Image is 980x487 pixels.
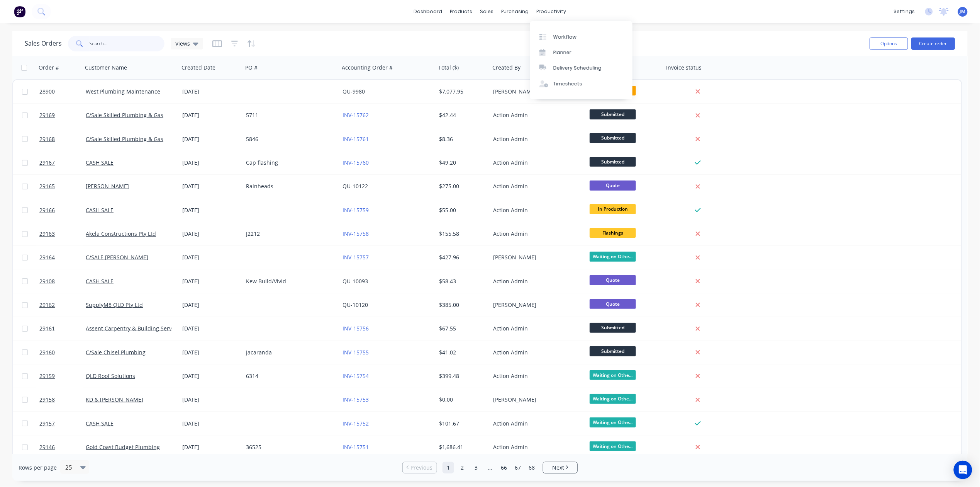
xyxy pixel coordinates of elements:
a: West Plumbing Maintenance [86,88,160,95]
span: Waiting on Othe... [590,441,636,451]
div: [DATE] [182,301,240,309]
a: Previous page [403,464,437,472]
a: 29169 [39,104,86,127]
a: Workflow [530,29,632,44]
span: Flashings [590,228,636,238]
div: Jacaranda [246,349,332,356]
div: [PERSON_NAME] [493,301,579,309]
div: $0.00 [439,396,485,404]
div: Action Admin [493,349,579,356]
div: Action Admin [493,135,579,143]
div: Created By [492,64,521,72]
span: Submitted [590,133,636,143]
div: Action Admin [493,182,579,190]
span: 28900 [39,88,55,95]
div: Action Admin [493,111,579,119]
div: [DATE] [182,254,240,261]
div: $101.67 [439,420,485,427]
div: [DATE] [182,230,240,238]
div: [DATE] [182,159,240,167]
span: 29168 [39,135,55,143]
a: INV-15754 [342,372,369,380]
div: PO # [245,64,258,72]
a: 29168 [39,128,86,151]
div: $427.96 [439,254,485,261]
div: [PERSON_NAME] [493,88,579,95]
a: QU-10120 [342,301,368,308]
span: Quote [590,299,636,309]
a: [PERSON_NAME] [86,182,129,190]
a: Page 3 [470,462,482,473]
div: [DATE] [182,420,240,427]
div: products [446,6,476,17]
div: [DATE] [182,372,240,380]
a: 29165 [39,175,86,198]
span: 29160 [39,349,55,356]
span: Submitted [590,323,636,332]
a: CASH SALE [86,420,114,427]
a: C/Sale Skilled Plumbing & Gas [86,135,163,143]
span: 29167 [39,159,55,167]
span: Quote [590,180,636,190]
a: INV-15751 [342,443,369,451]
a: 29159 [39,364,86,388]
input: Search... [90,36,165,51]
a: QLD Roof Solutions [86,372,135,380]
div: [DATE] [182,325,240,332]
div: $58.43 [439,278,485,285]
div: Customer Name [85,64,127,72]
img: Factory [14,6,25,17]
a: 29167 [39,151,86,174]
div: $1,686.41 [439,443,485,451]
span: Waiting on Othe... [590,370,636,380]
a: QU-9980 [342,88,365,95]
div: $41.02 [439,349,485,356]
h1: Sales Orders [25,40,62,47]
button: Options [870,37,908,50]
a: Page 68 [526,462,537,473]
div: [DATE] [182,135,240,143]
a: 29158 [39,388,86,411]
span: 29169 [39,111,55,119]
div: Action Admin [493,159,579,167]
a: INV-15756 [342,325,369,332]
div: Action Admin [493,230,579,238]
span: Rows per page [19,464,57,472]
span: Submitted [590,157,636,167]
div: Action Admin [493,325,579,332]
div: Open Intercom Messenger [954,461,972,479]
a: C/Sale Skilled Plumbing & Gas [86,111,163,119]
div: Accounting Order # [342,64,393,72]
div: Action Admin [493,420,579,427]
div: Kew Build/Vivid [246,278,332,285]
div: $7,077.95 [439,88,485,95]
a: QU-10093 [342,278,368,285]
div: 6314 [246,372,332,380]
div: [DATE] [182,206,240,214]
div: Action Admin [493,278,579,285]
div: Workflow [553,34,576,41]
a: CASH SALE [86,278,114,285]
div: J2212 [246,230,332,238]
span: 29108 [39,278,55,285]
a: CASH SALE [86,159,114,166]
a: INV-15753 [342,396,369,403]
div: sales [476,6,498,17]
div: purchasing [498,6,533,17]
div: [DATE] [182,396,240,404]
span: Quote [590,275,636,285]
div: productivity [533,6,570,17]
a: Page 2 [456,462,468,473]
a: Next page [543,464,577,472]
div: $55.00 [439,206,485,214]
a: 29157 [39,412,86,435]
span: 29163 [39,230,55,238]
span: Views [175,39,190,48]
div: [DATE] [182,443,240,451]
span: Previous [411,464,433,472]
a: KD & [PERSON_NAME] [86,396,143,403]
a: C/SALE [PERSON_NAME] [86,254,148,261]
span: Waiting on Othe... [590,417,636,427]
a: 29161 [39,317,86,340]
a: Planner [530,45,632,60]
